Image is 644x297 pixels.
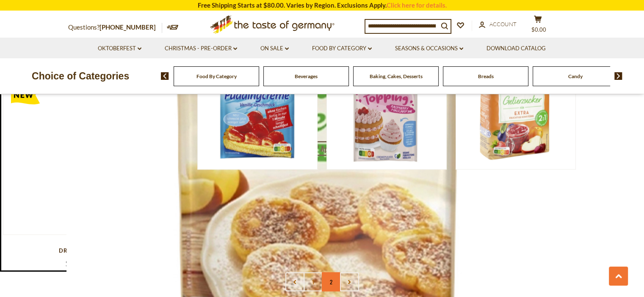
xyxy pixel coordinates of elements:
[327,49,447,169] img: Dr.
[295,73,318,79] a: Beverages
[165,44,237,53] a: Christmas - PRE-ORDER
[260,44,289,53] a: On Sale
[196,73,237,79] a: Food By Category
[225,141,419,156] a: Dr. Oetker "Apfel-Puefferchen" Apple Popover Dessert Mix 152g
[395,44,463,53] a: Seasons & Occasions
[479,20,517,29] a: Account
[370,73,423,79] a: Baking, Cakes, Desserts
[568,73,583,79] a: Candy
[486,44,546,53] a: Download Catalog
[304,272,323,291] a: 1
[614,72,622,80] img: next arrow
[161,72,169,80] img: previous arrow
[387,1,447,9] a: Click here for details.
[489,21,517,27] span: Account
[478,73,494,79] a: Breads
[68,22,162,33] p: Questions?
[198,49,318,169] img: Dr.
[312,44,372,53] a: Food By Category
[100,23,156,31] a: [PHONE_NUMBER]
[65,258,87,269] span: $5.45
[98,44,141,53] a: Oktoberfest
[322,272,341,291] a: 2
[525,15,551,36] button: $0.00
[531,26,546,33] span: $0.00
[456,49,576,169] img: Dr.
[3,247,150,254] div: Dr. Oetker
